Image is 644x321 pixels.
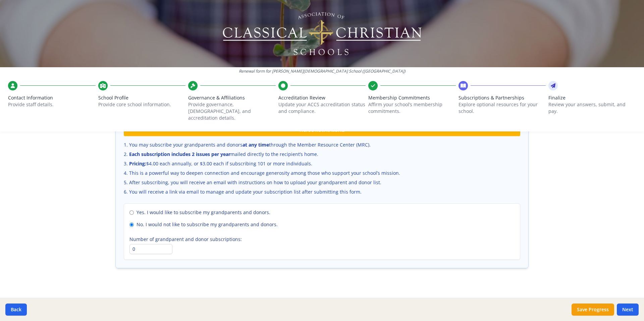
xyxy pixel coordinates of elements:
p: Provide governance, [DEMOGRAPHIC_DATA], and accreditation details. [188,101,276,121]
li: This is a powerful way to deepen connection and encourage generosity among those who support your... [124,170,520,176]
span: No. I would not like to subscribe my grandparents and donors. [137,221,278,228]
span: Yes. I would like to subscribe my grandparents and donors. [137,209,270,216]
li: You will receive a link via email to manage and update your subscription list after submitting th... [124,189,520,195]
span: Contact Information [8,94,96,101]
span: School Profile [98,94,186,101]
input: Yes. I would like to subscribe my grandparents and donors. [129,210,134,215]
p: Provide staff details. [8,101,96,108]
strong: at any time [243,142,269,148]
p: Affirm your school’s membership commitments. [368,101,456,115]
span: Accreditation Review [278,94,366,101]
button: Back [5,304,27,316]
img: Logo [222,10,423,57]
p: Review your answers, submit, and pay. [548,101,636,115]
label: Number of grandparent and donor subscriptions: [129,236,515,243]
li: $4.00 each annually, or $3.00 each if subscribing 101 or more individuals. [124,160,520,167]
input: No. I would not like to subscribe my grandparents and donors. [129,223,134,227]
span: Subscriptions & Partnerships [459,94,546,101]
p: Explore optional resources for your school. [459,101,546,115]
p: Provide core school information. [98,101,186,108]
button: Next [617,304,639,316]
li: After subscribing, you will receive an email with instructions on how to upload your grandparent ... [124,179,520,186]
li: mailed directly to the recipient’s home. [124,151,520,158]
span: Membership Commitments [368,94,456,101]
strong: Pricing: [129,160,146,167]
span: Governance & Affiliations [188,94,276,101]
strong: Each subscription includes 2 issues per year [129,151,230,157]
li: You may subscribe your grandparents and donors through the Member Resource Center (MRC). [124,142,520,148]
span: Finalize [548,94,636,101]
button: Save Progress [572,304,614,316]
p: Update your ACCS accreditation status and compliance. [278,101,366,115]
